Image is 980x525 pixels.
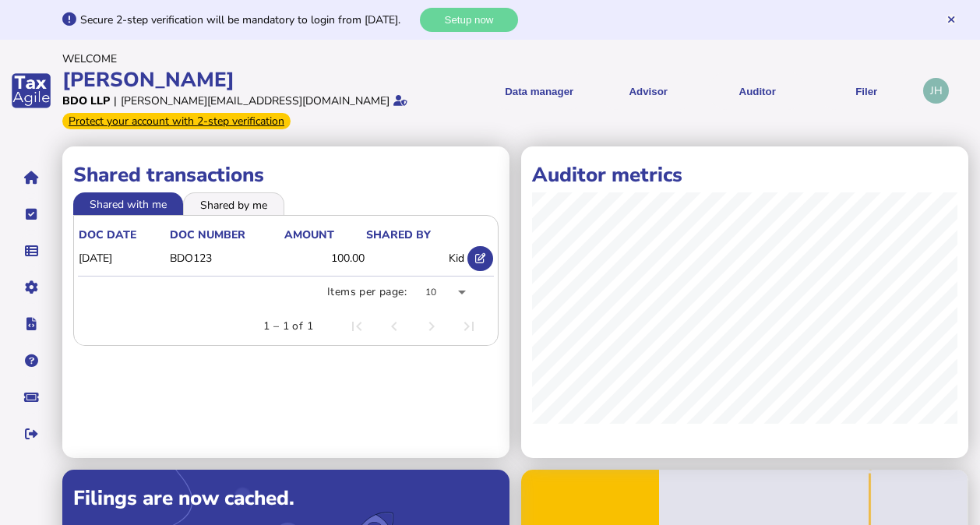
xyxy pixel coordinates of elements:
div: Amount [284,227,334,242]
div: 1 – 1 of 1 [263,319,313,334]
button: Help pages [15,344,48,377]
h1: Shared transactions [73,161,499,189]
button: Raise a support ticket [15,381,48,414]
button: Filer [817,72,915,110]
button: Hide message [946,14,957,25]
div: [PERSON_NAME] [62,66,451,93]
div: shared by [366,227,431,242]
menu: navigate products [459,72,915,110]
li: Shared with me [73,192,183,214]
div: doc number [170,227,282,242]
div: | [114,93,117,108]
button: Home [15,161,48,194]
div: shared by [366,227,465,242]
td: [DATE] [78,243,169,275]
div: Welcome [62,51,451,66]
div: Items per page: [327,284,407,300]
td: Kid [365,243,466,275]
div: Secure 2-step verification will be mandatory to login from [DATE]. [80,12,416,27]
div: doc date [79,227,168,242]
div: doc date [79,227,136,242]
td: BDO123 [169,243,283,275]
button: Shows a dropdown of Data manager options [490,72,588,110]
button: Developer hub links [15,308,48,340]
li: Shared by me [183,192,284,214]
div: From Oct 1, 2025, 2-step verification will be required to login. Set it up now... [62,113,291,129]
div: Profile settings [923,78,949,104]
div: [PERSON_NAME][EMAIL_ADDRESS][DOMAIN_NAME] [121,93,390,108]
button: Manage settings [15,271,48,304]
div: Amount [284,227,365,242]
i: Data manager [25,251,38,252]
button: Open shared transaction [467,246,493,272]
button: Auditor [708,72,806,110]
button: Shows a dropdown of VAT Advisor options [599,72,697,110]
h1: Auditor metrics [532,161,957,189]
button: Data manager [15,234,48,267]
button: Tasks [15,198,48,231]
div: Filings are now cached. [73,484,499,512]
div: BDO LLP [62,93,110,108]
button: Setup now [420,8,518,32]
td: 100.00 [284,243,365,275]
div: doc number [170,227,245,242]
button: Sign out [15,418,48,450]
i: Email verified [393,95,407,106]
